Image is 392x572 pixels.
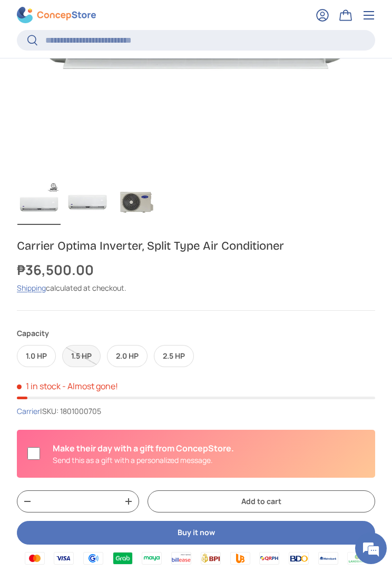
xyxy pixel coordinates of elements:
button: Buy it now [17,521,375,545]
span: 1 in stock [17,380,61,392]
img: master [23,550,46,566]
div: calculated at checkout. [17,282,375,293]
img: ubp [228,550,251,566]
p: - Almost gone! [62,380,118,392]
a: Shipping [17,283,46,293]
img: grabpay [111,550,134,566]
img: bpi [199,550,222,566]
img: gcash [82,550,105,566]
img: qrph [258,550,281,566]
div: Is this a gift? [53,442,234,466]
img: carrier-optima-1.00hp-split-type-inverter-outdoor-aircon-unit-full-view-concepstore [114,181,158,225]
img: Carrier Optima Inverter, Split Type Air Conditioner [17,181,61,225]
input: Is this a gift? [27,447,40,460]
img: landbank [346,550,369,566]
label: Sold out [62,345,101,368]
span: SKU: [42,406,58,416]
img: ConcepStore [17,7,96,24]
img: bdo [287,550,310,566]
h1: Carrier Optima Inverter, Split Type Air Conditioner [17,239,375,254]
img: billease [170,550,193,566]
legend: Capacity [17,328,49,339]
img: carrier-optima-1.00hp-split-type-inverter-indoor-aircon-unit-full-view-concepstore [66,181,109,225]
img: visa [52,550,75,566]
a: Carrier [17,406,40,416]
img: maya [140,550,163,566]
span: | [40,406,101,416]
button: Add to cart [148,490,375,513]
img: metrobank [317,550,340,566]
strong: ₱36,500.00 [17,261,96,279]
span: 1801000705 [60,406,101,416]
